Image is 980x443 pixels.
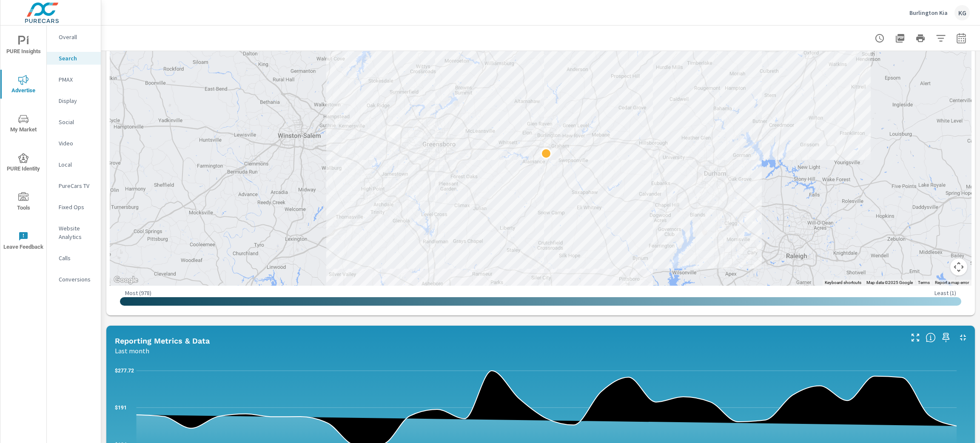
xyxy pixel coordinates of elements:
span: My Market [3,114,44,135]
p: Video [59,139,94,148]
p: Calls [59,254,94,262]
p: Most ( 978 ) [125,289,151,297]
p: PureCars TV [59,182,94,190]
div: PureCars TV [47,179,101,192]
a: Terms (opens in new tab) [918,280,930,285]
div: Social [47,116,101,128]
div: nav menu [0,26,46,260]
p: Least ( 1 ) [934,289,956,297]
span: Map data ©2025 Google [866,280,913,285]
text: $277.72 [115,368,134,374]
button: Print Report [912,30,929,47]
p: Overall [59,33,94,41]
p: Search [59,54,94,62]
div: Overall [47,31,101,43]
h5: Reporting Metrics & Data [115,336,210,345]
button: Minimize Widget [956,331,970,344]
p: Last month [115,346,149,356]
img: Google [112,275,140,286]
div: Display [47,94,101,107]
span: Leave Feedback [3,231,44,252]
p: Burlington Kia [909,9,948,17]
button: Apply Filters [932,30,949,47]
p: Conversions [59,275,94,284]
button: Map camera controls [950,258,967,275]
span: Advertise [3,75,44,96]
a: Report a map error [935,280,969,285]
div: PMAX [47,73,101,86]
span: Save this to your personalized report [939,331,953,344]
p: PMAX [59,75,94,84]
p: Website Analytics [59,224,94,241]
button: Make Fullscreen [909,331,922,344]
span: PURE Identity [3,153,44,174]
div: KG [954,5,970,20]
div: Local [47,158,101,171]
button: Select Date Range [953,30,970,47]
span: Tools [3,192,44,213]
div: Website Analytics [47,222,101,243]
p: Display [59,97,94,105]
a: Open this area in Google Maps (opens a new window) [112,275,140,286]
span: Understand Search data over time and see how metrics compare to each other. [926,332,936,343]
text: $191 [115,405,127,411]
div: Video [47,137,101,150]
button: "Export Report to PDF" [892,30,909,47]
p: Fixed Ops [59,203,94,211]
p: Social [59,118,94,126]
span: PURE Insights [3,36,44,57]
div: Search [47,52,101,65]
div: Calls [47,252,101,264]
div: Fixed Ops [47,201,101,213]
div: Conversions [47,273,101,286]
button: Keyboard shortcuts [825,280,861,286]
p: Local [59,160,94,169]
